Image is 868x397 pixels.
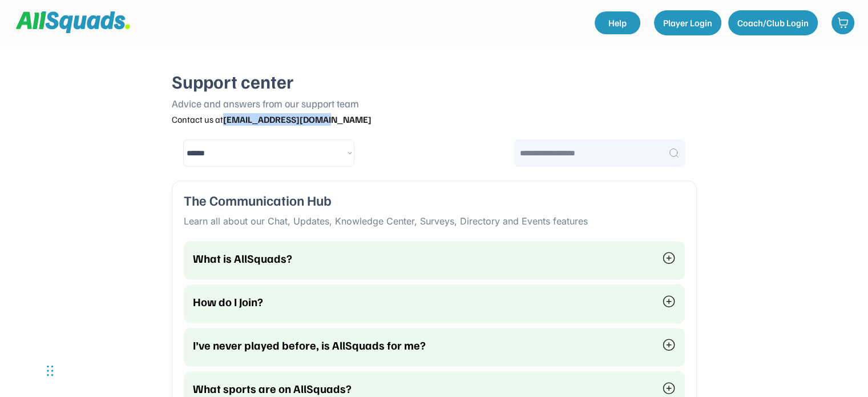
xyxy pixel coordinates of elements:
div: Support center [172,69,697,94]
img: plus-circle%20%281%29.svg [662,251,676,265]
strong: [EMAIL_ADDRESS][DOMAIN_NAME] [223,114,372,125]
div: What is AllSquads? [193,250,648,266]
img: shopping-cart-01%20%281%29.svg [837,17,849,29]
div: Learn all about our Chat, Updates, Knowledge Center, Surveys, Directory and Events features [184,215,685,227]
div: What sports are on AllSquads? [193,380,648,396]
div: How do I Join? [193,294,648,310]
div: Contact us at [172,113,697,126]
button: Player Login [654,10,721,35]
img: plus-circle%20%281%29.svg [662,382,676,395]
button: Coach/Club Login [728,10,818,35]
img: Squad%20Logo.svg [16,11,130,33]
div: Advice and answers from our support team [172,97,697,111]
div: I’ve never played before, is AllSquads for me? [193,337,648,353]
img: plus-circle%20%281%29.svg [662,295,676,308]
img: plus-circle%20%281%29.svg [662,338,676,352]
a: Help [595,11,640,34]
div: The Communication Hub [184,193,685,207]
